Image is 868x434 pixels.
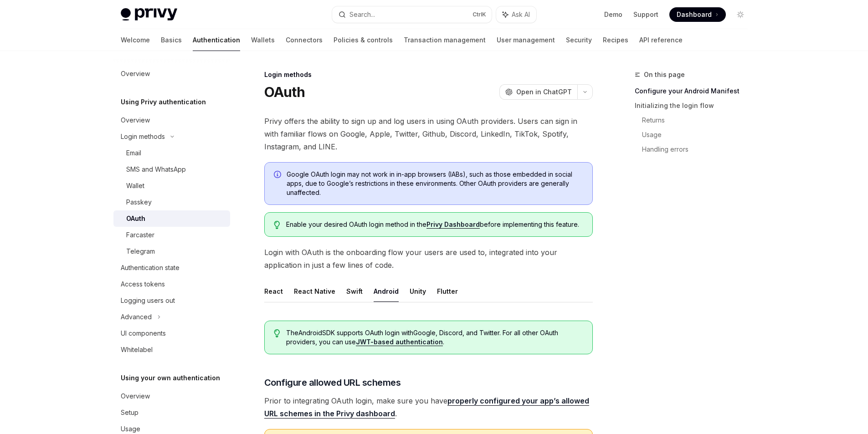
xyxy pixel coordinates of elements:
div: Email [126,148,141,158]
span: Google OAuth login may not work in in-app browsers (IABs), such as those embedded in social apps,... [287,170,583,197]
div: Overview [121,115,150,126]
a: Authentication state [113,260,230,276]
a: Initializing the login flow [635,98,755,113]
button: Toggle dark mode [733,7,748,22]
button: Ask AI [496,6,536,23]
a: Welcome [121,29,150,51]
a: UI components [113,325,230,342]
button: Flutter [437,281,458,302]
svg: Tip [274,329,280,337]
button: Android [374,281,399,302]
a: Wallet [113,178,230,194]
a: Dashboard [669,7,726,22]
a: Security [566,29,592,51]
div: Whitelabel [121,344,153,355]
div: Passkey [126,197,152,208]
a: Recipes [603,29,628,51]
div: Search... [349,9,375,20]
span: On this page [644,69,685,80]
span: Dashboard [677,10,712,19]
svg: Info [274,171,283,180]
div: Overview [121,68,150,79]
a: Overview [113,112,230,128]
a: Demo [604,10,622,19]
a: Transaction management [404,29,486,51]
h5: Using Privy authentication [121,97,206,107]
span: Prior to integrating OAuth login, make sure you have . [264,394,593,420]
a: Access tokens [113,276,230,292]
a: Authentication [193,29,240,51]
div: SMS and WhatsApp [126,164,186,175]
a: Configure your Android Manifest [635,84,755,98]
a: Whitelabel [113,342,230,358]
a: Support [633,10,658,19]
h1: OAuth [264,84,305,100]
button: Unity [410,281,426,302]
a: Setup [113,404,230,421]
div: Farcaster [126,230,154,240]
button: Swift [346,281,363,302]
div: Login methods [264,70,593,79]
a: OAuth [113,210,230,227]
a: Handling errors [642,142,755,157]
div: Telegram [126,246,155,257]
button: React [264,281,283,302]
a: User management [497,29,555,51]
a: API reference [639,29,683,51]
svg: Tip [274,221,280,229]
span: The Android SDK supports OAuth login with Google, Discord, and Twitter . For all other OAuth prov... [286,328,583,347]
a: SMS and WhatsApp [113,161,230,178]
div: Wallet [126,180,144,191]
span: Configure allowed URL schemes [264,376,401,389]
a: Returns [642,113,755,128]
a: JWT-based authentication [356,338,443,346]
a: Email [113,145,230,161]
div: Logging users out [121,295,175,306]
a: Overview [113,388,230,404]
a: Wallets [251,29,275,51]
div: Login methods [121,131,165,142]
button: React Native [294,281,335,302]
div: UI components [121,328,166,339]
a: Logging users out [113,292,230,309]
span: Privy offers the ability to sign up and log users in using OAuth providers. Users can sign in wit... [264,115,593,153]
span: Login with OAuth is the onboarding flow your users are used to, integrated into your application ... [264,246,593,271]
a: Basics [161,29,182,51]
div: Setup [121,407,139,418]
a: Overview [113,66,230,82]
div: Overview [121,391,150,402]
div: OAuth [126,213,145,224]
a: Connectors [286,29,323,51]
a: Farcaster [113,227,230,243]
button: Search...CtrlK [332,6,492,23]
span: Open in ChatGPT [516,87,572,97]
div: Advanced [121,311,152,322]
a: Privy Dashboard [426,220,480,229]
span: Ask AI [512,10,530,19]
div: Access tokens [121,279,165,290]
span: Ctrl K [473,11,486,18]
a: Telegram [113,243,230,260]
a: Passkey [113,194,230,210]
span: Enable your desired OAuth login method in the before implementing this feature. [286,220,583,229]
button: Open in ChatGPT [499,84,577,100]
div: Authentication state [121,262,180,273]
a: Usage [642,128,755,142]
img: light logo [121,8,177,21]
h5: Using your own authentication [121,373,220,383]
a: Policies & controls [334,29,393,51]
